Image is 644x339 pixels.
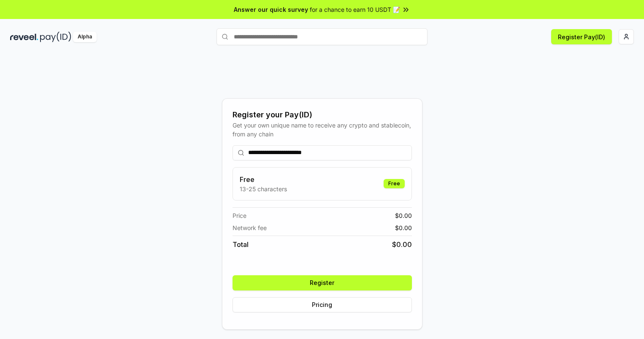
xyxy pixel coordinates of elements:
[73,32,97,42] div: Alpha
[395,211,412,220] span: $ 0.00
[234,5,308,14] span: Answer our quick survey
[10,32,38,42] img: reveel_dark
[233,239,249,250] span: Total
[240,174,287,184] h3: Free
[233,223,267,232] span: Network fee
[233,211,246,220] span: Price
[233,297,412,312] button: Pricing
[310,5,400,14] span: for a chance to earn 10 USDT 📝
[233,109,412,121] div: Register your Pay(ID)
[40,32,71,42] img: pay_id
[233,121,412,138] div: Get your own unique name to receive any crypto and stablecoin, from any chain
[392,239,412,250] span: $ 0.00
[384,179,405,188] div: Free
[233,275,412,290] button: Register
[551,29,612,44] button: Register Pay(ID)
[240,184,287,193] p: 13-25 characters
[395,223,412,232] span: $ 0.00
